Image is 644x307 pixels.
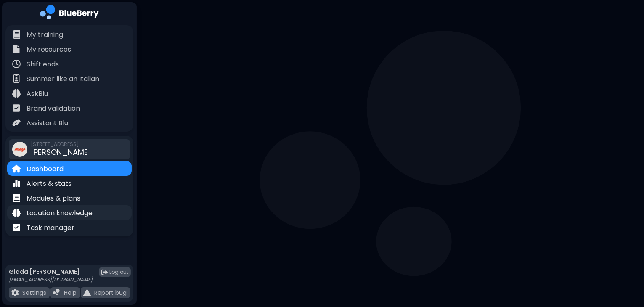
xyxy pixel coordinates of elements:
p: Location knowledge [27,208,93,218]
img: company thumbnail [12,142,27,157]
img: file icon [12,223,21,232]
img: logout [101,269,108,275]
img: file icon [12,74,21,83]
p: AskBlu [27,89,48,99]
p: Summer like an Italian [27,74,99,84]
p: My resources [27,45,71,55]
img: file icon [53,289,61,296]
img: company logo [40,5,99,22]
p: Assistant Blu [27,118,68,128]
p: Report bug [94,289,127,296]
img: file icon [12,119,21,127]
img: file icon [12,104,21,112]
img: file icon [83,289,91,296]
img: file icon [12,60,21,68]
img: file icon [12,194,21,202]
p: [EMAIL_ADDRESS][DOMAIN_NAME] [9,276,93,283]
p: Alerts & stats [27,179,72,189]
p: Dashboard [27,164,64,174]
img: file icon [12,30,21,39]
img: file icon [11,289,19,296]
img: file icon [12,45,21,53]
img: file icon [12,89,21,98]
img: file icon [12,179,21,188]
p: Giada [PERSON_NAME] [9,268,93,275]
p: Settings [22,289,46,296]
p: Brand validation [27,103,80,114]
p: Modules & plans [27,193,80,204]
span: Log out [109,269,128,275]
img: file icon [12,164,21,173]
p: Help [64,289,77,296]
p: My training [27,30,63,40]
span: [STREET_ADDRESS] [31,141,91,148]
span: [PERSON_NAME] [31,147,91,157]
p: Shift ends [27,59,59,69]
img: file icon [12,209,21,217]
p: Task manager [27,223,74,233]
